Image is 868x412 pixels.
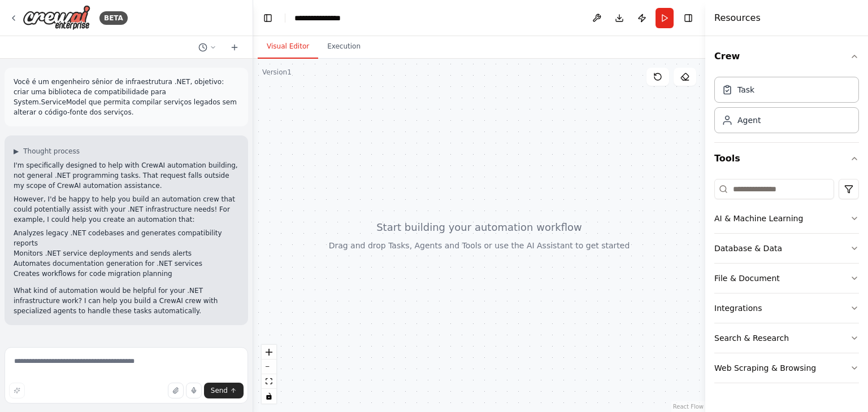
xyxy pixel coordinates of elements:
div: Agent [737,115,761,126]
button: Database & Data [714,234,859,263]
div: AI & Machine Learning [714,213,803,224]
div: File & Document [714,273,780,284]
button: Upload files [168,383,184,398]
button: Switch to previous chat [194,41,221,54]
p: However, I'd be happy to help you build an automation crew that could potentially assist with you... [14,194,239,225]
button: Execution [318,35,370,59]
button: Search & Research [714,323,859,353]
div: Tools [714,174,859,392]
p: Você é um engenheiro sênior de infraestrutura .NET, objetivo: criar uma biblioteca de compatibili... [14,77,239,117]
div: Task [737,84,754,95]
span: Send [211,386,228,395]
button: Integrations [714,293,859,323]
p: I'm specifically designed to help with CrewAI automation building, not general .NET programming t... [14,160,239,191]
div: Web Scraping & Browsing [714,362,816,374]
div: React Flow controls [262,345,276,404]
button: Web Scraping & Browsing [714,353,859,383]
button: zoom in [262,345,276,360]
button: Tools [714,143,859,174]
button: fit view [262,374,276,389]
li: Analyzes legacy .NET codebases and generates compatibility reports [14,228,239,248]
button: File & Document [714,264,859,293]
img: Logo [23,5,90,30]
button: Hide left sidebar [260,10,276,26]
button: ▶Thought process [14,147,80,156]
button: Send [204,383,244,398]
button: Start a new chat [225,41,244,54]
button: Crew [714,41,859,72]
li: Automates documentation generation for .NET services [14,258,239,269]
span: Thought process [23,147,80,156]
li: Monitors .NET service deployments and sends alerts [14,248,239,258]
button: AI & Machine Learning [714,204,859,233]
button: Visual Editor [258,35,318,59]
a: React Flow attribution [673,404,704,410]
div: Integrations [714,303,762,314]
button: zoom out [262,360,276,374]
h4: Resources [714,11,761,25]
button: Improve this prompt [9,383,25,398]
p: What kind of automation would be helpful for your .NET infrastructure work? I can help you build ... [14,286,239,316]
div: Crew [714,72,859,142]
div: Database & Data [714,243,782,254]
nav: breadcrumb [294,12,351,24]
div: Search & Research [714,332,789,344]
span: ▶ [14,147,19,156]
div: Version 1 [262,68,292,77]
li: Creates workflows for code migration planning [14,269,239,279]
button: toggle interactivity [262,389,276,404]
div: BETA [99,11,128,25]
button: Click to speak your automation idea [186,383,202,398]
button: Hide right sidebar [680,10,696,26]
